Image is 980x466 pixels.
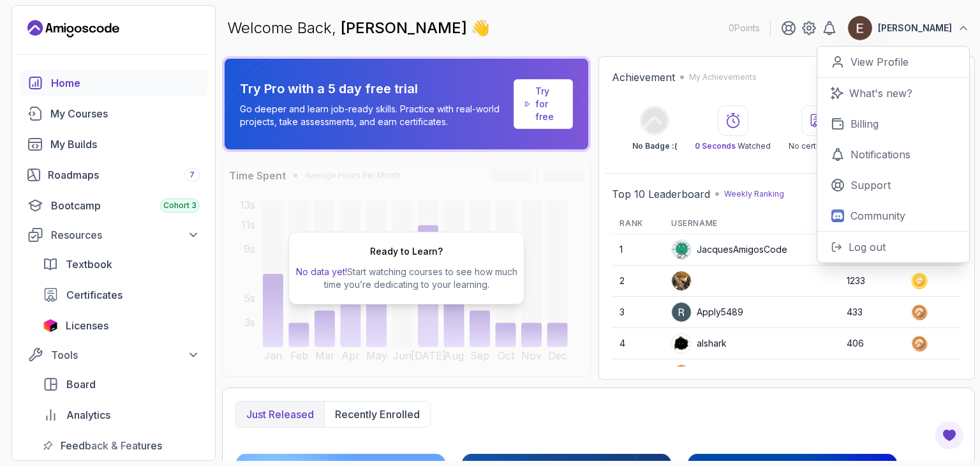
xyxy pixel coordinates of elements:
[35,282,207,308] a: certificates
[612,297,664,328] td: 3
[50,137,200,152] div: My Builds
[671,365,783,385] div: wildmongoosefb425
[335,407,420,422] p: Recently enrolled
[20,132,207,157] a: builds
[849,86,912,101] p: What's new?
[20,343,207,366] button: Tools
[850,54,909,70] p: View Profile
[672,271,691,290] img: user profile image
[671,333,727,354] div: alshark
[296,266,347,277] span: No data yet!
[189,170,195,180] span: 7
[66,257,112,272] span: Textbook
[848,16,872,40] img: user profile image
[850,147,910,162] p: Notifications
[35,433,207,458] a: feedback
[324,402,430,427] button: Recently enrolled
[817,78,969,109] a: What's new?
[66,377,96,392] span: Board
[612,266,664,297] td: 2
[934,420,965,451] button: Open Feedback Button
[43,319,58,332] img: jetbrains icon
[839,266,903,297] td: 1233
[839,328,903,359] td: 406
[51,75,200,91] div: Home
[246,407,314,422] p: Just released
[612,213,664,234] th: Rank
[817,170,969,200] a: Support
[839,297,903,328] td: 433
[48,167,200,183] div: Roadmaps
[817,47,969,78] a: View Profile
[27,19,119,39] a: Landing page
[20,162,207,188] a: roadmaps
[514,79,573,129] a: Try for free
[240,103,509,128] p: Go deeper and learn job-ready skills. Practice with real-world projects, take assessments, and ea...
[51,198,200,213] div: Bootcamp
[20,101,207,126] a: courses
[724,189,784,199] p: Weekly Ranking
[51,347,200,363] div: Tools
[20,193,207,218] a: bootcamp
[50,106,200,121] div: My Courses
[66,407,110,423] span: Analytics
[672,240,691,259] img: default monster avatar
[163,200,197,211] span: Cohort 3
[664,213,839,234] th: Username
[671,302,743,322] div: Apply5489
[817,109,969,139] a: Billing
[66,287,122,303] span: Certificates
[839,359,903,391] td: 332
[236,402,324,427] button: Just released
[729,22,760,34] p: 0 Points
[370,245,443,258] h2: Ready to Learn?
[20,70,207,96] a: home
[671,239,787,260] div: JacquesAmigosCode
[632,141,677,151] p: No Badge :(
[612,359,664,391] td: 5
[61,438,162,453] span: Feedback & Features
[850,177,891,193] p: Support
[227,18,490,38] p: Welcome Back,
[817,231,969,262] button: Log out
[850,208,905,223] p: Community
[817,200,969,231] a: Community
[817,139,969,170] a: Notifications
[878,22,952,34] p: [PERSON_NAME]
[471,18,490,38] span: 👋
[66,318,108,333] span: Licenses
[35,252,207,277] a: textbook
[240,80,509,98] p: Try Pro with a 5 day free trial
[51,227,200,243] div: Resources
[612,328,664,359] td: 4
[35,402,207,428] a: analytics
[850,116,879,132] p: Billing
[789,141,844,151] p: No certificates
[612,186,710,202] h2: Top 10 Leaderboard
[672,365,691,384] img: user profile image
[695,141,736,151] span: 0 Seconds
[20,223,207,246] button: Resources
[35,313,207,338] a: licenses
[535,85,562,123] a: Try for free
[847,15,970,41] button: user profile image[PERSON_NAME]
[695,141,771,151] p: Watched
[672,334,691,353] img: user profile image
[341,19,471,37] span: [PERSON_NAME]
[689,72,757,82] p: My Achievements
[672,303,691,322] img: user profile image
[849,239,886,255] p: Log out
[294,266,519,291] p: Start watching courses to see how much time you’re dedicating to your learning.
[612,70,675,85] h2: Achievement
[612,234,664,266] td: 1
[35,372,207,397] a: board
